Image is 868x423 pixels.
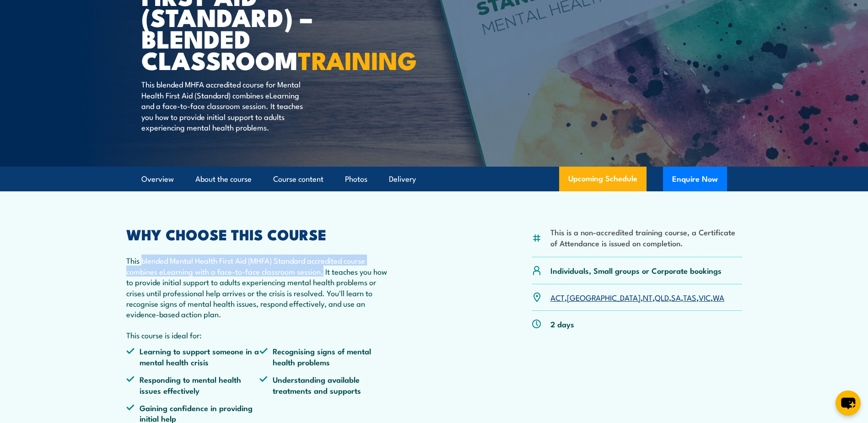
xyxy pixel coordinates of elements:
a: [GEOGRAPHIC_DATA] [567,292,641,303]
li: This is a non-accredited training course, a Certificate of Attendance is issued on completion. [550,227,742,248]
li: Recognising signs of mental health problems [259,346,393,367]
a: Delivery [389,167,416,191]
a: TAS [683,292,696,303]
p: Individuals, Small groups or Corporate bookings [550,265,722,276]
h2: WHY CHOOSE THIS COURSE [126,228,394,240]
a: WA [713,292,724,303]
li: Responding to mental health issues effectively [126,374,260,396]
p: 2 days [550,319,574,329]
a: VIC [699,292,711,303]
a: QLD [655,292,669,303]
strong: TRAINING [298,40,417,78]
p: This blended Mental Health First Aid (MHFA) Standard accredited course combines eLearning with a ... [126,255,394,319]
a: Photos [345,167,367,191]
a: ACT [550,292,565,303]
a: Course content [273,167,323,191]
li: Understanding available treatments and supports [259,374,393,396]
a: NT [643,292,652,303]
a: SA [671,292,681,303]
li: Learning to support someone in a mental health crisis [126,346,260,367]
p: , , , , , , , [550,292,724,303]
button: chat-button [836,390,861,416]
a: Upcoming Schedule [559,167,647,191]
button: Enquire Now [663,167,727,191]
p: This blended MHFA accredited course for Mental Health First Aid (Standard) combines eLearning and... [141,79,308,132]
p: This course is ideal for: [126,330,394,340]
a: About the course [195,167,252,191]
a: Overview [141,167,174,191]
